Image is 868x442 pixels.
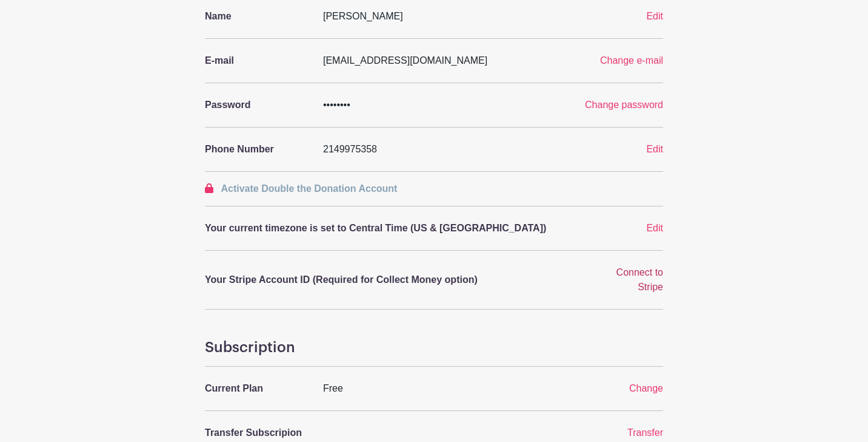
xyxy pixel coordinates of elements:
[205,221,584,236] p: Your current timezone is set to Central Time (US & [GEOGRAPHIC_DATA])
[205,273,584,287] p: Your Stripe Account ID (Required for Collect Money option)
[205,98,309,112] p: Password
[323,100,350,110] span: ••••••••
[316,53,552,68] div: [EMAIL_ADDRESS][DOMAIN_NAME]
[205,53,309,68] p: E-mail
[627,427,663,438] a: Transfer
[316,381,592,396] div: Free
[316,142,592,157] div: 2149975358
[205,426,309,440] p: Transfer Subscripion
[205,339,663,356] h4: Subscription
[205,142,309,157] p: Phone Number
[205,381,309,396] p: Current Plan
[316,9,592,24] div: [PERSON_NAME]
[646,144,663,154] a: Edit
[221,183,397,194] span: Activate Double the Donation Account
[585,100,663,110] a: Change password
[616,267,663,292] a: Connect to Stripe
[646,11,663,21] a: Edit
[205,9,309,24] p: Name
[629,383,663,393] a: Change
[646,223,663,233] a: Edit
[600,55,663,66] a: Change e-mail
